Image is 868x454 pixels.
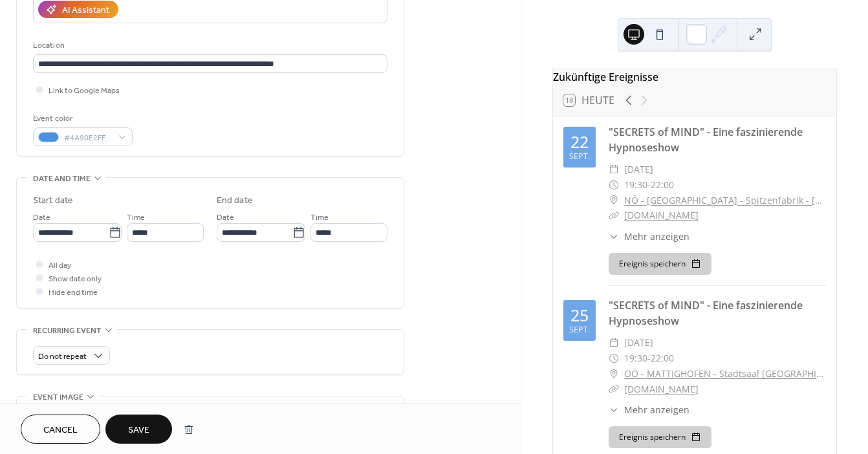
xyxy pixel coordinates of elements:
[624,162,653,177] span: [DATE]
[33,172,91,186] span: Date and time
[624,335,653,351] span: [DATE]
[647,351,651,366] span: -
[570,134,589,150] div: 22
[127,211,145,224] span: Time
[609,335,619,351] div: ​
[128,424,149,437] span: Save
[624,230,689,243] span: Mehr anzeigen
[609,403,689,416] button: ​Mehr anzeigen
[609,403,619,416] div: ​
[609,253,711,275] button: Ereignis speichern
[569,326,590,334] div: Sept.
[49,84,120,98] span: Link to Google Maps
[609,426,711,448] button: Ereignis speichern
[43,424,78,437] span: Cancel
[624,351,647,366] span: 19:30
[624,366,826,382] a: OÖ - MATTIGHOFEN - Stadtsaal [GEOGRAPHIC_DATA] - [STREET_ADDRESS]
[647,177,651,193] span: -
[49,286,98,299] span: Hide end time
[624,209,699,221] a: [DOMAIN_NAME]
[609,230,619,243] div: ​
[49,259,71,272] span: All day
[105,415,172,444] button: Save
[609,366,619,382] div: ​
[609,177,619,193] div: ​
[217,194,253,208] div: End date
[33,391,83,404] span: Event image
[33,194,73,208] div: Start date
[624,193,826,208] a: NÖ - [GEOGRAPHIC_DATA] - Spitzenfabrik - [STREET_ADDRESS]
[624,403,689,416] span: Mehr anzeigen
[609,382,619,397] div: ​
[33,324,102,338] span: Recurring event
[624,383,699,395] a: [DOMAIN_NAME]
[651,177,674,193] span: 22:00
[569,153,590,161] div: Sept.
[609,208,619,223] div: ​
[609,298,803,328] a: "SECRETS of MIND" - Eine faszinierende Hypnoseshow
[217,211,234,224] span: Date
[651,351,674,366] span: 22:00
[38,349,87,364] span: Do not repeat
[62,4,109,17] div: AI Assistant
[33,211,50,224] span: Date
[21,415,100,444] button: Cancel
[609,230,689,243] button: ​Mehr anzeigen
[310,211,329,224] span: Time
[609,351,619,366] div: ​
[553,69,836,85] div: Zukünftige Ereignisse
[624,177,647,193] span: 19:30
[38,1,118,18] button: AI Assistant
[609,193,619,208] div: ​
[49,272,102,286] span: Show date only
[33,39,385,52] div: Location
[33,112,130,125] div: Event color
[609,125,803,155] a: "SECRETS of MIND" - Eine faszinierende Hypnoseshow
[64,131,112,145] span: #4A90E2FF
[609,162,619,177] div: ​
[570,307,589,323] div: 25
